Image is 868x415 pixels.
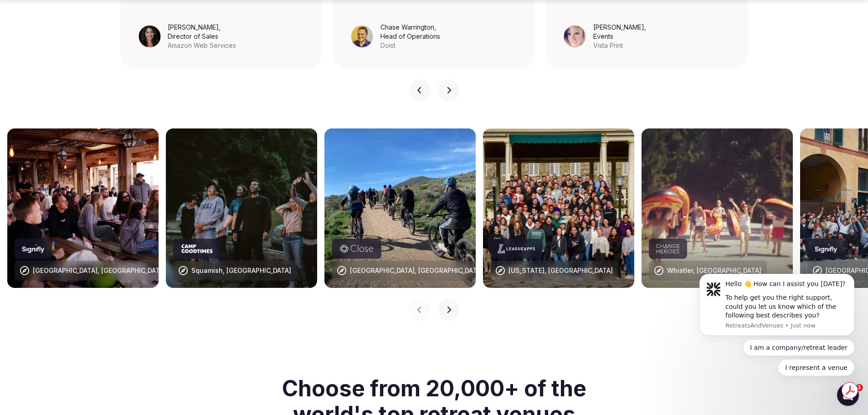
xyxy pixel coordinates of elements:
[564,26,586,47] img: Hannah Linder
[168,23,236,50] figcaption: ,
[593,41,646,50] div: Vista Print
[380,23,440,50] figcaption: ,
[508,266,613,275] div: [US_STATE], [GEOGRAPHIC_DATA]
[191,266,291,275] div: Squamish, [GEOGRAPHIC_DATA]
[593,32,646,41] div: Events
[815,244,837,253] svg: Signify company logo
[642,128,793,288] img: Whistler, Canada
[22,244,45,253] svg: Signify company logo
[380,32,440,41] div: Head of Operations
[324,128,476,288] img: Lombardy, Italy
[33,266,166,275] div: [GEOGRAPHIC_DATA], [GEOGRAPHIC_DATA]
[380,23,434,31] cite: Chase Warrington
[351,26,373,47] img: Chase Warrington
[139,26,160,47] img: Sonia Singh
[686,262,868,410] iframe: Intercom notifications message
[166,128,317,288] img: Squamish, Canada
[498,244,535,253] svg: LeagueApps company logo
[667,266,761,275] div: Whistler, [GEOGRAPHIC_DATA]
[350,266,483,275] div: [GEOGRAPHIC_DATA], [GEOGRAPHIC_DATA]
[593,23,644,31] cite: [PERSON_NAME]
[168,32,236,41] div: Director of Sales
[7,128,159,288] img: Alentejo, Portugal
[837,384,859,406] iframe: Intercom live chat
[380,41,440,50] div: Doist
[483,128,634,288] img: New York, USA
[593,23,646,50] figcaption: ,
[168,23,219,31] cite: [PERSON_NAME]
[168,41,236,50] div: Amazon Web Services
